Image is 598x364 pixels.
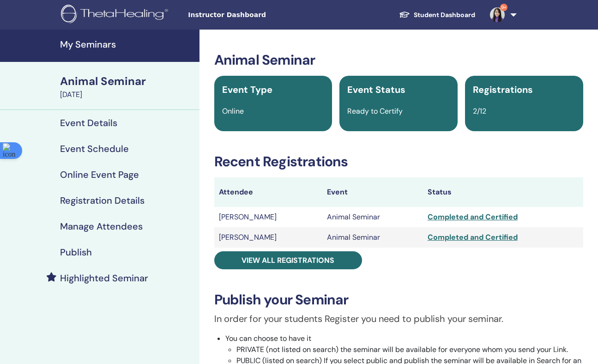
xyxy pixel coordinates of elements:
span: 2/12 [473,106,486,116]
p: In order for your students Register you need to publish your seminar. [214,312,583,326]
a: Animal Seminar[DATE] [54,73,199,100]
h4: Manage Attendees [60,221,143,232]
span: Registrations [473,84,533,96]
div: [DATE] [60,89,194,100]
h4: Online Event Page [60,169,139,180]
th: Event [322,177,423,207]
td: [PERSON_NAME] [214,207,322,227]
h4: Publish [60,247,92,258]
h4: Registration Details [60,195,145,206]
span: Event Status [347,84,405,96]
h4: Event Details [60,117,117,128]
img: default.jpg [490,7,505,22]
span: Ready to Certify [347,106,403,116]
div: Completed and Certified [428,212,579,223]
td: Animal Seminar [322,207,423,227]
h4: Event Schedule [60,143,129,154]
a: View all registrations [214,251,362,269]
img: graduation-cap-white.svg [399,11,410,18]
div: Completed and Certified [428,232,579,243]
span: Instructor Dashboard [188,10,326,20]
span: Online [222,106,244,116]
th: Attendee [214,177,322,207]
h3: Publish your Seminar [214,291,583,308]
h3: Animal Seminar [214,52,583,68]
td: Animal Seminar [322,227,423,248]
h4: My Seminars [60,39,194,50]
td: [PERSON_NAME] [214,227,322,248]
img: logo.png [61,5,171,25]
h4: Highlighted Seminar [60,273,148,284]
span: View all registrations [242,255,334,265]
span: Event Type [222,84,272,96]
h3: Recent Registrations [214,153,583,170]
li: PRIVATE (not listed on search) the seminar will be available for everyone whom you send your Link. [236,344,583,355]
span: 9+ [500,4,507,11]
th: Status [423,177,583,207]
div: Animal Seminar [60,73,194,89]
a: Student Dashboard [392,6,483,24]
